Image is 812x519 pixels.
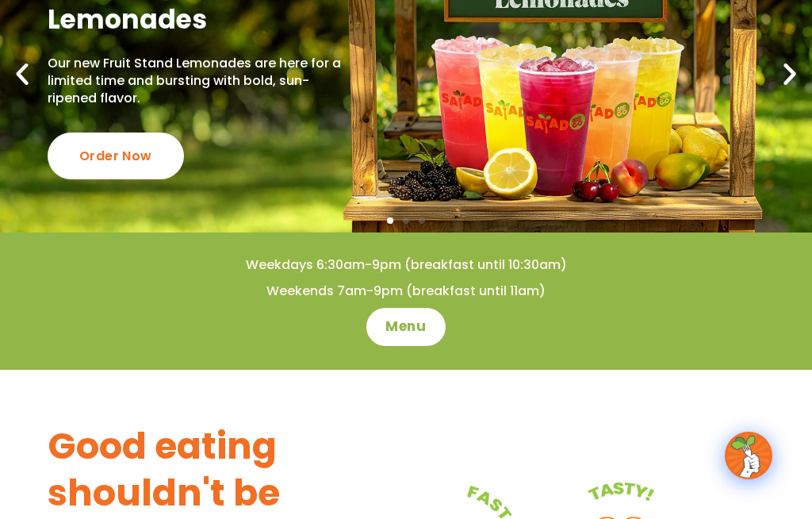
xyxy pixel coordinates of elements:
span: Go to slide 1 [387,217,393,224]
div: Order Now [48,133,184,179]
div: Next slide [776,60,804,88]
img: wpChatIcon [726,433,771,478]
h4: Weekdays 6:30am-9pm (breakfast until 10:30am) [32,256,780,274]
span: Go to slide 2 [403,217,409,224]
a: Menu [366,308,445,346]
div: Previous slide [8,60,36,88]
h4: Weekends 7am-9pm (breakfast until 11am) [32,283,780,300]
span: Go to slide 3 [419,217,425,224]
span: Menu [385,317,426,336]
p: Our new Fruit Stand Lemonades are here for a limited time and bursting with bold, sun-ripened fla... [48,55,354,108]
